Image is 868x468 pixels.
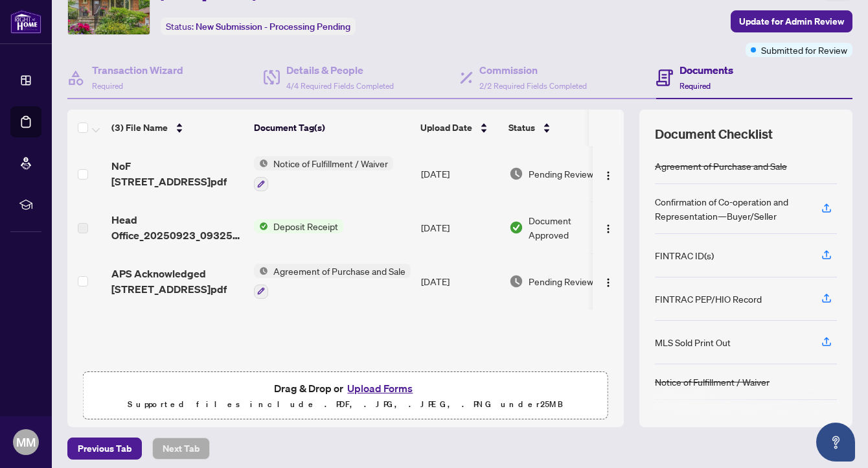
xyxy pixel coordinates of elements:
img: Document Status [509,220,523,235]
span: Upload Date [420,121,472,135]
span: Pending Review [529,274,593,288]
span: Required [680,81,711,91]
span: Pending Review [529,167,593,181]
td: [DATE] [416,202,504,253]
div: Status: [161,18,356,35]
button: Next Tab [152,438,210,460]
h4: Documents [680,62,733,78]
span: Drag & Drop or [274,380,417,397]
th: Status [503,110,613,146]
span: NoF [STREET_ADDRESS]pdf [111,158,244,189]
th: Document Tag(s) [249,110,415,146]
td: [DATE] [416,253,504,309]
span: Status [508,121,535,135]
button: Update for Admin Review [731,10,852,32]
button: Open asap [816,423,855,462]
span: 4/4 Required Fields Completed [286,81,394,91]
div: FINTRAC PEP/HIO Record [655,292,762,306]
span: Deposit Receipt [268,219,343,233]
button: Status IconNotice of Fulfillment / Waiver [254,156,393,191]
td: [DATE] [416,146,504,202]
div: Agreement of Purchase and Sale [655,159,787,173]
img: Document Status [509,274,523,288]
div: Notice of Fulfillment / Waiver [655,375,770,389]
span: Submitted for Review [761,43,847,57]
span: Agreement of Purchase and Sale [268,264,411,278]
span: Document Approved [529,213,609,242]
h4: Details & People [286,62,394,78]
button: Upload Forms [343,380,417,397]
h4: Transaction Wizard [92,62,183,78]
img: Status Icon [254,264,268,278]
span: Drag & Drop orUpload FormsSupported files include .PDF, .JPG, .JPEG, .PNG under25MB [84,372,608,420]
img: Logo [603,170,613,181]
span: Head Office_20250923_093257.pdf [111,212,244,243]
th: Upload Date [415,110,503,146]
div: MLS Sold Print Out [655,335,731,349]
span: APS Acknowledged [STREET_ADDRESS]pdf [111,266,244,297]
h4: Commission [479,62,587,78]
div: FINTRAC ID(s) [655,248,714,263]
span: 2/2 Required Fields Completed [479,81,587,91]
img: logo [10,10,41,34]
img: Status Icon [254,219,268,233]
span: New Submission - Processing Pending [196,21,350,32]
button: Status IconAgreement of Purchase and Sale [254,264,411,299]
p: Supported files include .PDF, .JPG, .JPEG, .PNG under 25 MB [91,397,600,412]
img: Document Status [509,167,523,181]
img: Status Icon [254,156,268,170]
span: Update for Admin Review [739,11,844,32]
span: Notice of Fulfillment / Waiver [268,156,393,170]
button: Logo [598,163,619,184]
button: Logo [598,271,619,292]
button: Previous Tab [67,438,142,460]
button: Logo [598,217,619,238]
span: Document Checklist [655,125,773,143]
img: Logo [603,277,613,288]
span: (3) File Name [111,121,168,135]
span: Required [92,81,123,91]
th: (3) File Name [106,110,249,146]
span: Previous Tab [78,438,131,459]
div: Confirmation of Co-operation and Representation—Buyer/Seller [655,194,806,223]
span: MM [16,433,36,451]
img: Logo [603,224,613,234]
button: Status IconDeposit Receipt [254,219,343,233]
